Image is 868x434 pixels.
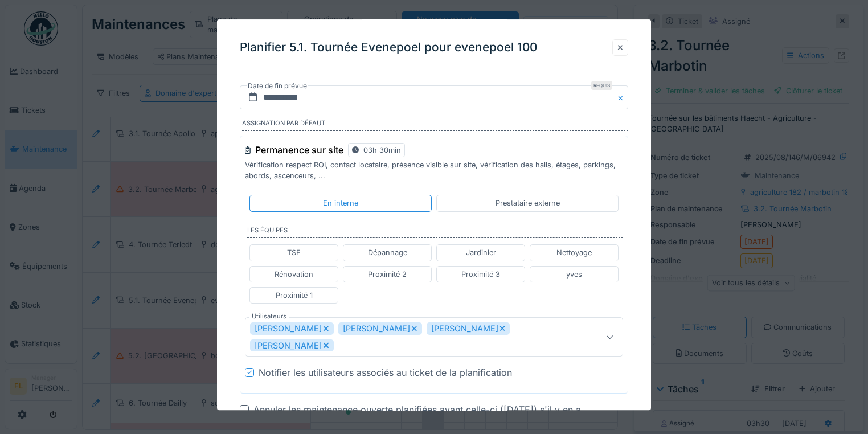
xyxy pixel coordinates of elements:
label: Utilisateurs [249,312,289,321]
button: Close [616,85,628,109]
div: Rénovation [275,269,313,280]
div: Nettoyage [556,248,592,259]
div: Annuler les maintenance ouverte planifiées avant celle-ci ([DATE]) s'il y en a. [253,403,584,416]
div: Notifier les utilisateurs associés au ticket de la planification [259,366,512,379]
div: [PERSON_NAME] [250,322,334,335]
div: Proximité 2 [368,269,407,280]
div: yves [566,269,582,280]
div: [PERSON_NAME] [338,322,422,335]
label: Date de fin prévue [247,80,308,92]
div: TSE [287,248,301,259]
div: Requis [591,81,612,90]
p: Vérification respect ROI, contact locataire, présence visible sur site, vérification des halls, é... [245,159,623,181]
div: Proximité 3 [461,269,500,280]
div: Jardinier [466,248,496,259]
div: 03h 30min [363,145,401,155]
label: Assignation par défaut [242,118,628,131]
h3: Permanence sur site [255,145,343,155]
div: [PERSON_NAME] [427,322,510,335]
div: Proximité 1 [276,290,313,301]
div: [PERSON_NAME] [250,339,334,352]
div: Dépannage [368,248,407,259]
h3: Planifier 5.1. Tournée Evenepoel pour evenepoel 100 [240,40,537,55]
label: Les équipes [247,226,623,238]
div: Prestataire externe [496,198,560,209]
div: En interne [323,198,358,209]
